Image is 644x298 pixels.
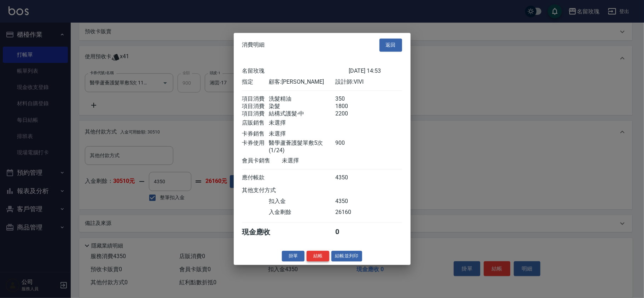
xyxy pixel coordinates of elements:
[349,67,402,75] div: [DATE] 14:53
[269,139,335,154] div: 醫學蘆薈護髮單敷5次(1/24)
[335,110,362,118] div: 2200
[335,209,362,216] div: 26160
[242,187,296,194] div: 其他支付方式
[242,130,269,138] div: 卡券銷售
[335,198,362,205] div: 4350
[242,42,265,49] span: 消費明細
[335,103,362,110] div: 1800
[242,139,269,154] div: 卡券使用
[282,157,349,165] div: 未選擇
[331,251,362,262] button: 結帳並列印
[242,227,282,237] div: 現金應收
[242,67,349,75] div: 名留玫瑰
[269,198,335,205] div: 扣入金
[335,139,362,154] div: 900
[242,119,269,127] div: 店販銷售
[242,103,269,110] div: 項目消費
[335,174,362,181] div: 4350
[269,110,335,118] div: 結構式護髮-中
[242,78,269,86] div: 指定
[269,119,335,127] div: 未選擇
[269,130,335,138] div: 未選擇
[307,251,329,262] button: 結帳
[242,95,269,103] div: 項目消費
[269,95,335,103] div: 洗髮精油
[335,227,362,237] div: 0
[269,209,335,216] div: 入金剩餘
[335,78,402,86] div: 設計師: VIVI
[242,174,269,181] div: 應付帳款
[282,251,304,262] button: 掛單
[379,38,402,52] button: 返回
[242,157,282,165] div: 會員卡銷售
[335,95,362,103] div: 350
[269,103,335,110] div: 染髮
[269,78,335,86] div: 顧客: [PERSON_NAME]
[242,110,269,118] div: 項目消費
